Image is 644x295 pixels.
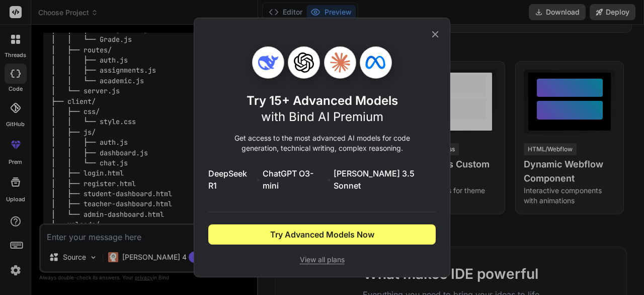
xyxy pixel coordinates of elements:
p: Get access to the most advanced AI models for code generation, technical writing, complex reasoning. [208,133,436,153]
span: View all plans [208,255,436,265]
span: [PERSON_NAME] 3.5 Sonnet [334,167,436,192]
span: with Bind AI Premium [261,109,383,124]
span: DeepSeek R1 [208,167,254,192]
h1: Try 15+ Advanced Models [247,93,398,125]
span: • [256,173,261,186]
span: Try Advanced Models Now [270,228,374,241]
button: Try Advanced Models Now [208,224,436,245]
span: ChatGPT O3-mini [263,167,325,192]
img: Deepseek [258,52,278,73]
span: • [327,173,332,186]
